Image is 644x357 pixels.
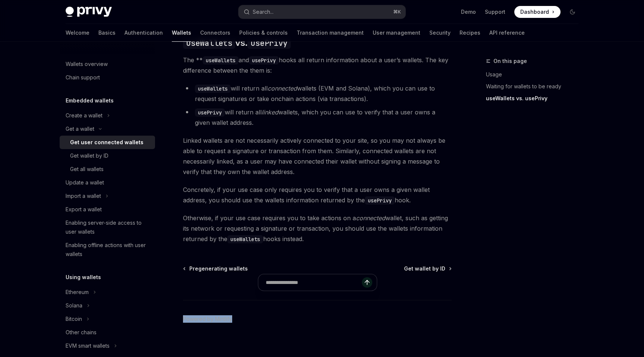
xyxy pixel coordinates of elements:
[195,85,231,93] code: useWallets
[183,213,452,244] span: Otherwise, if your use case requires you to take actions on a wallet, such as getting its network...
[66,315,82,323] div: Bitcoin
[66,192,101,200] div: Import a wallet
[60,285,155,299] button: Toggle Ethereum section
[486,80,584,92] a: Waiting for wallets to be ready
[485,8,505,16] a: Support
[461,8,476,16] a: Demo
[253,7,274,16] div: Search...
[249,56,279,64] code: usePrivy
[66,273,101,282] h5: Using wallets
[227,235,263,243] code: useWallets
[60,149,155,162] a: Get wallet by ID
[489,24,525,42] a: API reference
[60,162,155,176] a: Get all wallets
[60,122,155,136] button: Toggle Get a wallet section
[60,312,155,326] button: Toggle Bitcoin section
[60,136,155,149] a: Get user connected wallets
[60,57,155,71] a: Wallets overview
[183,315,232,323] a: Powered by Mintlify
[60,216,155,238] a: Enabling server-side access to user wallets
[66,73,100,82] div: Chain support
[183,184,452,205] span: Concretely, if your use case only requires you to verify that a user owns a given wallet address,...
[247,37,290,49] code: usePrivy
[66,288,89,297] div: Ethereum
[66,60,108,69] div: Wallets overview
[404,265,445,272] span: Get wallet by ID
[514,6,561,18] a: Dashboard
[66,205,102,214] div: Export a wallet
[486,69,584,80] a: Usage
[493,57,527,66] span: On this page
[66,96,114,105] h5: Embedded wallets
[70,165,104,174] div: Get all wallets
[268,85,297,92] em: connected
[404,265,451,272] a: Get wallet by ID
[373,24,420,42] a: User management
[66,341,110,350] div: EVM smart wallets
[124,24,163,42] a: Authentication
[520,8,549,16] span: Dashboard
[297,24,364,42] a: Transaction management
[66,124,94,133] div: Get a wallet
[393,9,401,15] span: ⌘ K
[266,274,362,291] input: Ask a question...
[356,214,385,222] em: connected
[189,265,248,272] span: Pregenerating wallets
[70,138,143,147] div: Get user connected wallets
[66,218,151,236] div: Enabling server-side access to user wallets
[429,24,451,42] a: Security
[66,328,97,337] div: Other chains
[183,135,452,177] span: Linked wallets are not necessarily actively connected to your site, so you may not always be able...
[195,108,225,117] code: usePrivy
[566,6,578,18] button: Toggle dark mode
[66,301,82,310] div: Solana
[70,151,108,160] div: Get wallet by ID
[183,107,452,128] li: will return all wallets, which you can use to verify that a user owns a given wallet address.
[365,196,395,205] code: usePrivy
[262,108,278,116] em: linked
[172,24,191,42] a: Wallets
[60,339,155,353] button: Toggle EVM smart wallets section
[60,109,155,122] button: Toggle Create a wallet section
[60,189,155,203] button: Toggle Import a wallet section
[66,178,104,187] div: Update a wallet
[239,5,405,19] button: Open search
[362,277,372,288] button: Send message
[183,37,235,49] code: useWallets
[66,111,102,120] div: Create a wallet
[60,238,155,261] a: Enabling offline actions with user wallets
[183,55,452,76] span: The ** and hooks all return information about a user’s wallets. The key difference between the th...
[183,37,290,49] span: vs.
[98,24,116,42] a: Basics
[200,24,230,42] a: Connectors
[66,7,112,17] img: dark logo
[203,56,239,64] code: useWallets
[66,24,89,42] a: Welcome
[460,24,480,42] a: Recipes
[66,241,151,259] div: Enabling offline actions with user wallets
[60,299,155,312] button: Toggle Solana section
[239,24,288,42] a: Policies & controls
[486,92,584,104] a: useWallets vs. usePrivy
[60,203,155,216] a: Export a wallet
[60,326,155,339] a: Other chains
[60,71,155,84] a: Chain support
[60,176,155,189] a: Update a wallet
[184,265,248,272] a: Pregenerating wallets
[183,83,452,104] li: will return all wallets (EVM and Solana), which you can use to request signatures or take onchain...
